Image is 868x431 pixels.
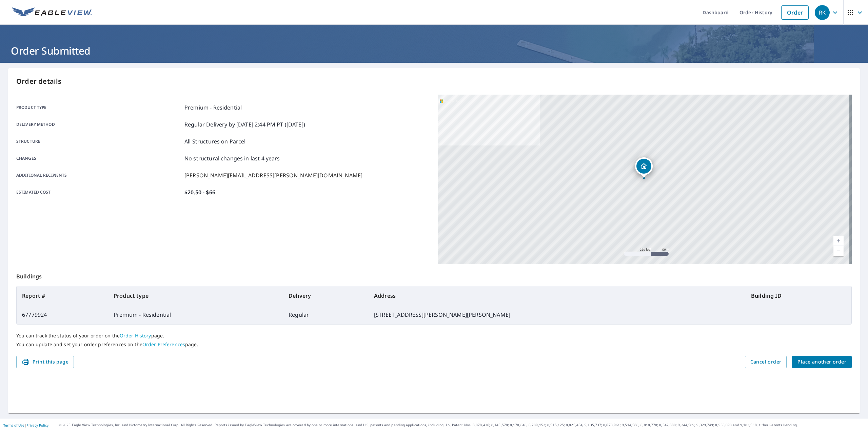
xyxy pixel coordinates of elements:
[792,356,852,368] button: Place another order
[184,171,362,179] p: [PERSON_NAME][EMAIL_ADDRESS][PERSON_NAME][DOMAIN_NAME]
[16,264,852,286] p: Buildings
[750,358,782,366] span: Cancel order
[16,76,852,86] p: Order details
[16,333,852,339] p: You can track the status of your order on the page.
[283,305,369,324] td: Regular
[12,7,92,18] img: EV Logo
[16,137,182,145] p: Structure
[833,236,844,246] a: Current Level 17, Zoom In
[745,356,787,368] button: Cancel order
[16,103,182,112] p: Product type
[635,157,653,178] div: Dropped pin, building 1, Residential property, 51 Hunnicut Holw Marion, NC 28752
[142,341,185,348] a: Order Preferences
[184,103,242,112] p: Premium - Residential
[16,120,182,129] p: Delivery method
[746,286,851,305] th: Building ID
[815,5,830,20] div: RK
[16,356,74,368] button: Print this page
[3,423,24,428] a: Terms of Use
[184,188,215,196] p: $20.50 - $66
[184,154,280,162] p: No structural changes in last 4 years
[108,305,283,324] td: Premium - Residential
[797,358,846,366] span: Place another order
[3,423,48,427] p: |
[369,305,746,324] td: [STREET_ADDRESS][PERSON_NAME][PERSON_NAME]
[26,423,48,428] a: Privacy Policy
[59,423,865,428] p: © 2025 Eagle View Technologies, Inc. and Pictometry International Corp. All Rights Reserved. Repo...
[16,341,852,348] p: You can update and set your order preferences on the page.
[8,44,860,58] h1: Order Submitted
[108,286,283,305] th: Product type
[16,154,182,162] p: Changes
[781,5,809,20] a: Order
[184,120,305,129] p: Regular Delivery by [DATE] 2:44 PM PT ([DATE])
[22,358,68,366] span: Print this page
[369,286,746,305] th: Address
[833,246,844,256] a: Current Level 17, Zoom Out
[120,332,151,339] a: Order History
[283,286,369,305] th: Delivery
[184,137,246,145] p: All Structures on Parcel
[17,286,108,305] th: Report #
[16,171,182,179] p: Additional recipients
[16,188,182,196] p: Estimated cost
[17,305,108,324] td: 67779924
